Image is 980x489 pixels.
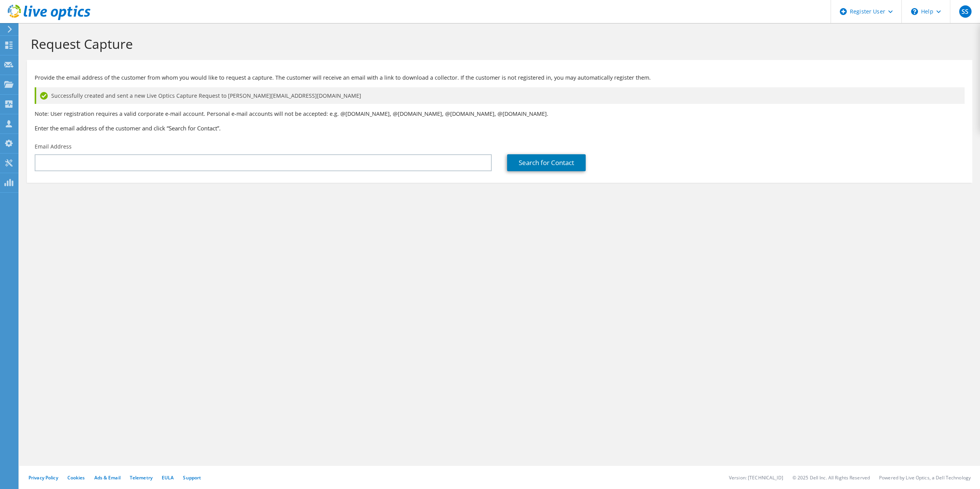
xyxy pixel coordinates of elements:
[162,474,174,481] a: EULA
[183,474,201,481] a: Support
[879,474,971,481] li: Powered by Live Optics, a Dell Technology
[729,474,783,481] li: Version: [TECHNICAL_ID]
[35,73,965,82] p: Provide the email address of the customer from whom you would like to request a capture. The cust...
[792,474,870,481] li: © 2025 Dell Inc. All Rights Reserved
[35,143,72,150] label: Email Address
[959,5,972,18] span: SS
[67,474,85,481] a: Cookies
[911,8,918,15] svg: \n
[130,474,152,481] a: Telemetry
[35,124,965,132] h3: Enter the email address of the customer and click “Search for Contact”.
[31,36,965,52] h1: Request Capture
[51,92,361,100] span: Successfully created and sent a new Live Optics Capture Request to [PERSON_NAME][EMAIL_ADDRESS][D...
[28,474,58,481] a: Privacy Policy
[35,110,965,118] p: Note: User registration requires a valid corporate e-mail account. Personal e-mail accounts will ...
[507,154,586,171] a: Search for Contact
[94,474,121,481] a: Ads & Email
